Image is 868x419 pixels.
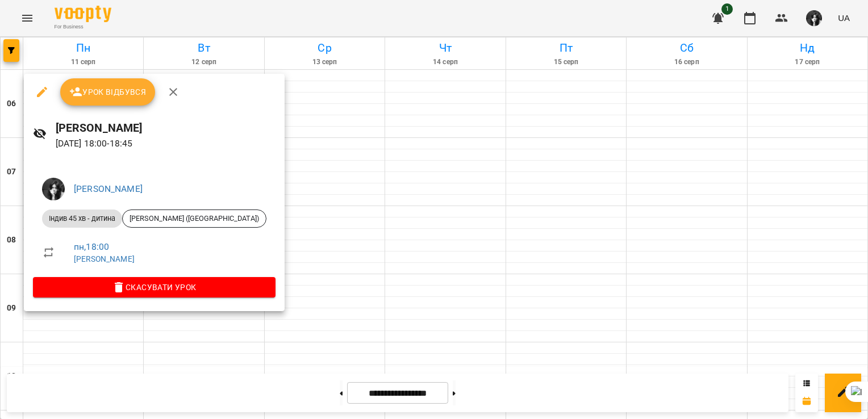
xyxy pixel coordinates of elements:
a: [PERSON_NAME] [74,254,135,263]
p: [DATE] 18:00 - 18:45 [56,137,276,150]
span: Скасувати Урок [42,280,266,294]
img: 44b315c2e714f1ab592a079ef2b679bb.jpg [42,178,65,200]
span: [PERSON_NAME] ([GEOGRAPHIC_DATA]) [123,213,266,224]
div: [PERSON_NAME] ([GEOGRAPHIC_DATA]) [122,209,266,228]
a: пн , 18:00 [74,241,109,252]
button: Урок відбувся [60,78,156,106]
a: [PERSON_NAME] [74,183,143,194]
span: Урок відбувся [69,85,147,99]
button: Скасувати Урок [33,277,276,298]
span: Індив 45 хв - дитина [42,213,122,224]
h6: [PERSON_NAME] [56,119,276,137]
